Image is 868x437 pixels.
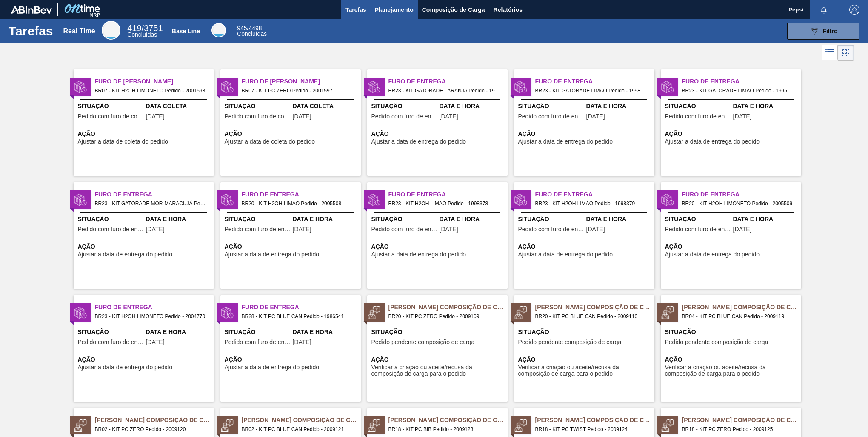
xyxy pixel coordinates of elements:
span: Pedido com furo de coleta [78,113,144,120]
span: Ação [78,129,212,138]
span: Pedido Aguardando Composição de Carga [388,416,508,425]
span: Pedido Aguardando Composição de Carga [535,416,654,425]
span: Composição de Carga [422,5,485,15]
img: status [221,193,234,206]
span: Situação [665,328,799,336]
span: Ação [518,129,652,138]
span: Pedido Aguardando Composição de Carga [535,303,654,312]
img: status [661,80,674,93]
span: BR23 - KIT GATORADE LIMÃO Pedido - 1995282 [682,86,794,95]
div: Base Line [211,23,226,37]
span: Furo de Entrega [242,190,361,199]
span: Data e Hora [440,215,505,224]
span: Pedido com furo de entrega [225,226,291,233]
span: Pedido com furo de entrega [665,113,731,120]
span: Pedido com furo de entrega [78,339,144,345]
span: Furo de Entrega [242,303,361,312]
div: Real Time [102,21,120,40]
span: BR07 - KIT PC ZERO Pedido - 2001597 [242,86,354,95]
span: Pedido Aguardando Composição de Carga [682,303,801,312]
span: 01/08/2025, [586,226,605,233]
span: Data e Hora [586,102,652,111]
span: Ajustar a data de entrega do pedido [225,364,320,371]
span: 13/08/2025, [733,226,752,233]
span: Furo de Entrega [95,303,214,312]
span: Situação [78,102,144,111]
img: status [514,419,527,432]
span: Situação [665,102,731,111]
span: Data Coleta [146,102,212,111]
img: status [368,419,380,432]
span: Data e Hora [733,215,799,224]
span: BR20 - KIT H2OH LIMONETO Pedido - 2005509 [682,199,794,208]
span: Pedido Aguardando Composição de Carga [388,303,508,312]
span: Ajustar a data de coleta do pedido [225,138,315,145]
span: Ação [78,242,212,251]
span: Ajustar a data de coleta do pedido [78,138,168,145]
span: Situação [518,215,584,224]
span: 945 [237,25,247,32]
span: Planejamento [375,5,414,15]
button: Notificações [810,4,837,16]
span: Pedido Aguardando Composição de Carga [682,416,801,425]
span: BR20 - KIT PC ZERO Pedido - 2009109 [388,312,501,321]
img: status [221,306,234,319]
span: Ação [518,355,652,364]
span: BR20 - KIT PC BLUE CAN Pedido - 2009110 [535,312,648,321]
div: Real Time [127,25,163,37]
span: Ação [518,242,652,251]
button: Filtro [787,23,859,40]
span: Pedido com furo de entrega [78,226,144,233]
span: Data e Hora [733,102,799,111]
span: Pedido pendente composição de carga [518,339,622,345]
span: BR23 - KIT H2OH LIMÃO Pedido - 1998378 [388,199,501,208]
span: Ajustar a data de entrega do pedido [518,138,613,145]
div: Base Line [172,28,200,34]
span: Ação [225,355,359,364]
span: Concluídas [127,31,157,38]
span: Data e Hora [440,102,505,111]
img: status [368,306,380,319]
span: Relatórios [494,5,523,15]
span: Ajustar a data de entrega do pedido [371,138,466,145]
span: Situação [518,102,584,111]
span: Pedido pendente composição de carga [371,339,475,345]
span: Situação [225,328,291,336]
span: Ação [665,129,799,138]
span: Data Coleta [293,102,359,111]
span: BR20 - KIT H2OH LIMÃO Pedido - 2005508 [242,199,354,208]
span: BR28 - KIT PC BLUE CAN Pedido - 1986541 [242,312,354,321]
span: BR18 - KIT PC TWIST Pedido - 2009124 [535,425,648,434]
span: Ação [225,242,359,251]
div: Real Time [63,27,95,35]
span: Situação [371,215,437,224]
span: Ação [665,355,799,364]
span: Pedido com furo de entrega [371,226,437,233]
span: Pedido Aguardando Composição de Carga [95,416,214,425]
span: Pedido com furo de entrega [225,339,291,345]
h1: Tarefas [9,26,53,36]
img: status [74,193,87,206]
span: Situação [371,102,437,111]
span: 01/08/2025, [586,113,605,120]
span: Ação [371,355,505,364]
span: Furo de Coleta [95,77,214,86]
span: BR18 - KIT PC BIB Pedido - 2009123 [388,425,501,434]
span: Ação [78,355,212,364]
span: Ajustar a data de entrega do pedido [518,251,613,258]
span: Ajustar a data de entrega do pedido [665,138,760,145]
img: status [221,80,234,93]
span: Pedido com furo de entrega [518,113,584,120]
span: BR23 - KIT GATORADE LIMÃO Pedido - 1998300 [535,86,648,95]
span: Situação [665,215,731,224]
span: Furo de Coleta [242,77,361,86]
span: Data e Hora [586,215,652,224]
span: 13/08/2025, [293,226,311,233]
img: status [661,193,674,206]
span: Furo de Entrega [388,190,508,199]
img: status [74,419,87,432]
img: status [368,80,380,93]
span: 10/08/2025, [146,339,165,345]
span: Filtro [823,28,838,34]
span: Ajustar a data de entrega do pedido [78,364,173,371]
